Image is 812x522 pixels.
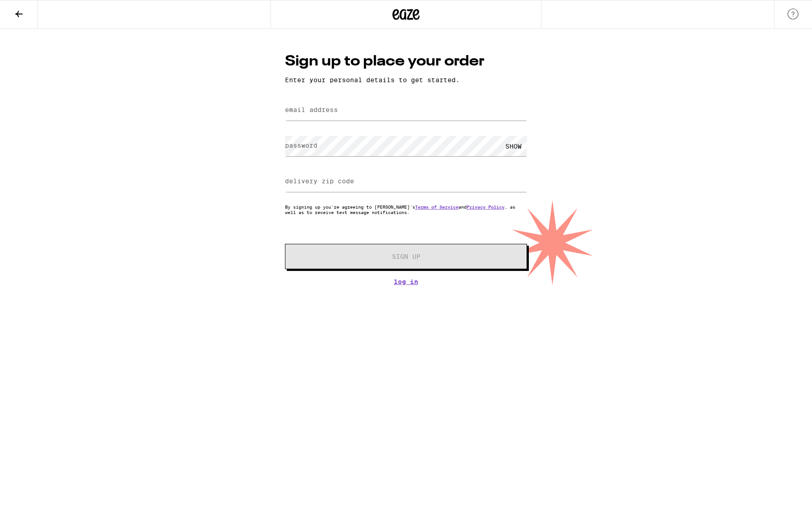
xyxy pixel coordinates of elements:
[285,100,527,121] input: email address
[285,204,527,215] p: By signing up you're agreeing to [PERSON_NAME]'s and , as well as to receive text message notific...
[285,244,527,269] button: Sign Up
[467,204,504,210] a: Privacy Policy
[500,136,527,156] div: SHOW
[415,204,458,210] a: Terms of Service
[285,106,338,113] label: email address
[285,76,527,84] p: Enter your personal details to get started.
[285,278,527,285] a: Log In
[285,142,317,149] label: password
[285,177,354,185] label: delivery zip code
[285,172,527,192] input: delivery zip code
[285,51,527,72] h1: Sign up to place your order
[392,253,420,260] span: Sign Up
